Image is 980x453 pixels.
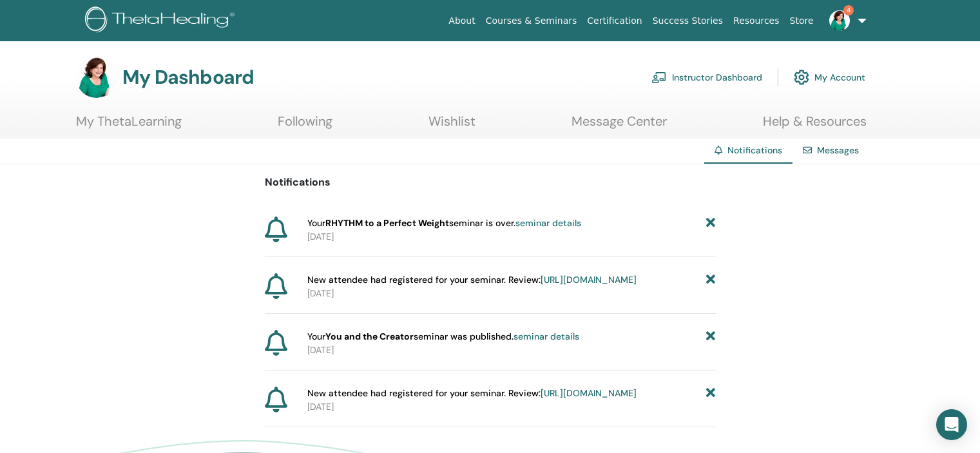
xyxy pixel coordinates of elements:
img: chalkboard-teacher.svg [651,72,667,83]
p: [DATE] [307,400,716,414]
a: seminar details [515,217,581,229]
a: Resources [728,9,785,33]
img: cog.svg [794,66,809,88]
a: Courses & Seminars [481,9,582,33]
a: Success Stories [648,9,728,33]
span: New attendee had registered for your seminar. Review: [307,387,637,400]
span: New attendee had registered for your seminar. Review: [307,273,637,287]
a: About [443,9,480,33]
p: [DATE] [307,287,716,300]
a: My Account [794,63,865,92]
p: Notifications [265,175,716,190]
img: default.jpg [829,10,850,31]
a: Message Center [572,113,667,139]
a: [URL][DOMAIN_NAME] [541,274,637,285]
a: Instructor Dashboard [651,63,762,92]
a: Messages [817,144,859,156]
div: Open Intercom Messenger [936,409,967,440]
span: 4 [843,5,854,15]
p: [DATE] [307,230,716,244]
img: logo.png [85,6,239,35]
span: Your seminar was published. [307,330,579,343]
a: Following [278,113,332,139]
img: default.jpg [76,57,117,98]
span: Notifications [727,144,782,156]
a: Help & Resources [763,113,867,139]
a: Store [785,9,819,33]
a: seminar details [514,331,579,342]
h3: My Dashboard [122,66,254,89]
p: [DATE] [307,343,716,357]
a: [URL][DOMAIN_NAME] [541,387,637,399]
strong: You and the Creator [325,331,414,342]
strong: RHYTHM to a Perfect Weight [325,217,449,229]
a: Wishlist [428,113,476,139]
span: Your seminar is over. [307,217,581,230]
a: My ThetaLearning [76,113,182,139]
a: Certification [582,9,647,33]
